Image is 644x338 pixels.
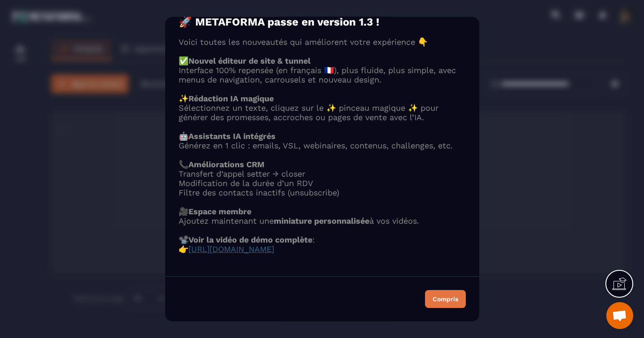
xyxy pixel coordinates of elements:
[179,207,466,216] p: 🎥
[179,103,466,122] p: Sélectionnez un texte, cliquez sur le ✨ pinceau magique ✨ pour générer des promesses, accroches o...
[179,16,466,28] h4: 🚀 METAFORMA passe en version 1.3 !
[179,94,466,103] p: ✨
[188,207,251,216] strong: Espace membre
[179,178,466,188] li: Modification de la durée d’un RDV
[179,235,466,244] p: 📽️ :
[179,131,466,141] p: 🤖
[606,302,633,329] div: Ouvrir le chat
[188,94,274,103] strong: Rédaction IA magique
[188,131,276,141] strong: Assistants IA intégrés
[179,56,466,65] p: ✅
[274,216,369,225] strong: miniature personnalisée
[188,160,264,169] strong: Améliorations CRM
[179,160,466,169] p: 📞
[179,244,466,254] p: 👉
[179,169,466,178] li: Transfert d’appel setter → closer
[433,296,458,302] div: Compris
[179,188,466,197] li: Filtre des contacts inactifs (unsubscribe)
[179,37,466,47] p: Voici toutes les nouveautés qui améliorent votre expérience 👇
[179,141,466,150] p: Générez en 1 clic : emails, VSL, webinaires, contenus, challenges, etc.
[179,216,466,225] p: Ajoutez maintenant une à vos vidéos.
[188,235,312,244] strong: Voir la vidéo de démo complète
[188,56,311,65] strong: Nouvel éditeur de site & tunnel
[179,65,466,84] p: Interface 100% repensée (en français 🇫🇷), plus fluide, plus simple, avec menus de navigation, car...
[425,290,466,308] button: Compris
[188,244,274,254] a: [URL][DOMAIN_NAME]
